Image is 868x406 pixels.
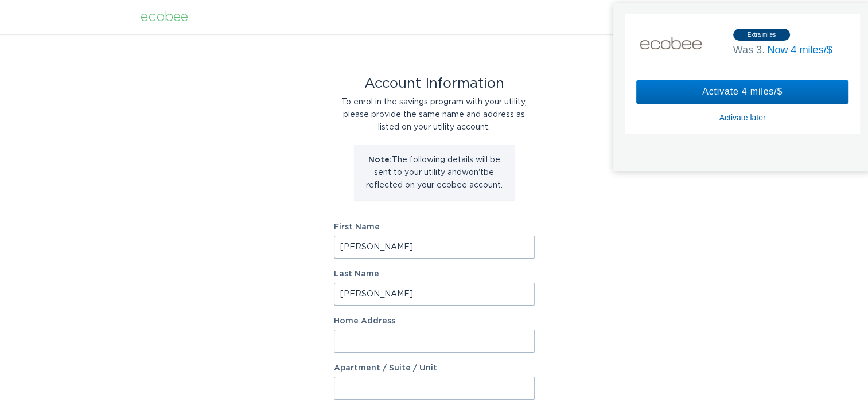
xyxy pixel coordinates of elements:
[334,96,535,134] div: To enrol in the savings program with your utility, please provide the same name and address as li...
[334,270,535,278] label: Last Name
[368,156,392,164] strong: Note:
[363,154,506,192] p: The following details will be sent to your utility and won't be reflected on your ecobee account.
[334,77,535,90] div: Account Information
[334,317,535,325] label: Home Address
[141,11,188,24] div: ecobee
[334,223,535,231] label: First Name
[334,364,535,372] label: Apartment / Suite / Unit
